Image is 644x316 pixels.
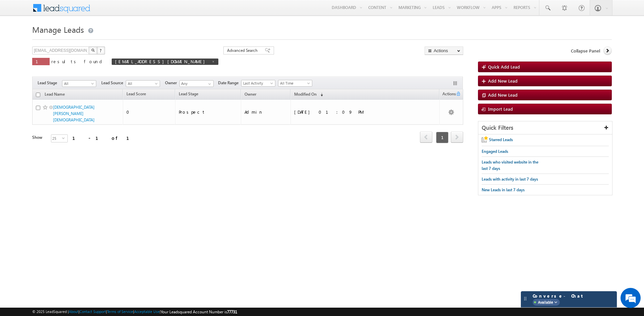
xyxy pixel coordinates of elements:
textarea: Type your message and hit 'Enter' [9,62,122,200]
button: Actions [425,46,463,55]
a: Show All Items [205,81,213,87]
a: Last Activity [241,80,275,87]
span: Available [538,299,553,306]
span: Quick Add Lead [488,64,520,70]
input: Check all records [36,93,40,97]
span: ? [100,47,103,53]
span: All [62,81,94,87]
span: Owner [165,80,179,86]
span: Add New Lead [488,78,518,84]
a: All Time [278,80,312,87]
span: 77731 [227,309,237,314]
img: d_60004797649_company_0_60004797649 [11,35,28,44]
span: Lead Stage [38,80,62,86]
span: © 2025 LeadSquared | | | | | [32,309,237,315]
span: Import Lead [488,106,513,112]
a: next [451,132,463,143]
span: 1 [436,132,448,143]
span: Converse - Chat [533,293,584,306]
span: Add New Lead [488,92,518,98]
span: Last Activity [241,80,273,86]
div: 1 - 1 of 1 [72,134,137,142]
img: carter-drag [523,296,528,301]
input: Type to Search [179,80,214,87]
span: Engaged Leads [482,149,508,154]
span: Owner [245,92,256,97]
img: Search [91,48,95,52]
a: Terms of Service [107,309,133,314]
span: 25 [51,135,62,142]
div: Prospect [179,109,238,115]
a: Lead Score [123,90,149,99]
span: Leads who visited website in the last 7 days [482,160,538,171]
div: [DATE] 01:09 PM [294,109,386,115]
div: Admin [245,109,288,115]
span: results found [51,59,105,64]
span: All [126,81,158,87]
button: ? [97,46,105,55]
span: New Leads in last 7 days [482,187,525,192]
span: Collapse Panel [571,48,600,54]
span: Advanced Search [227,47,260,54]
a: Lead Stage [175,90,202,99]
span: Lead Source [101,80,126,86]
a: [DEMOGRAPHIC_DATA][PERSON_NAME][DEMOGRAPHIC_DATA] [53,105,95,122]
a: About [69,309,78,314]
span: Modified On [294,92,317,97]
a: Contact Support [79,309,106,314]
span: 1 [36,59,46,64]
span: Lead Score [126,91,146,96]
span: Date Range [218,80,241,86]
span: [EMAIL_ADDRESS][DOMAIN_NAME] [115,59,208,64]
span: Actions [440,90,456,99]
span: All Time [278,80,310,86]
a: prev [420,132,432,143]
span: Starred Leads [489,137,513,142]
span: Manage Leads [32,24,84,35]
a: Modified On (sorted descending) [291,90,326,99]
a: All [126,80,160,87]
div: Chat with us now [35,35,113,44]
a: Lead Name [41,91,68,99]
img: down-arrow [553,300,558,305]
a: Acceptable Use [134,309,160,314]
span: Leads with activity in last 7 days [482,177,538,182]
a: All [62,80,96,87]
span: (sorted descending) [318,92,323,97]
span: select [62,136,67,139]
div: Show [32,134,46,140]
div: Minimize live chat window [110,3,126,19]
div: Quick Filters [478,121,612,134]
span: Your Leadsquared Account Number is [161,309,237,314]
div: 0 [126,109,172,115]
em: Start Chat [91,206,122,215]
span: Lead Stage [179,91,198,96]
